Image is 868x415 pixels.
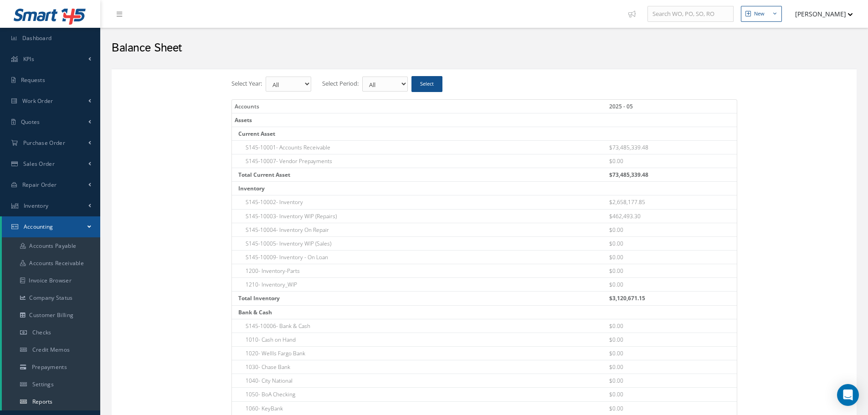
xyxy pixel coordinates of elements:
span: Reports [32,398,53,405]
span: S145-10003- Inventory WIP (Repairs) [246,212,337,220]
label: Select Year: [231,79,262,88]
span: Bank & Cash [238,308,272,316]
a: Credit Memos [2,341,100,359]
td: $2,658,177.85 [606,195,737,209]
a: Company Status [2,289,100,307]
span: Work Order [22,97,53,105]
td: $0.00 [606,333,737,346]
span: Purchase Order [23,139,65,147]
td: $0.00 [606,347,737,360]
span: S145-10001- Accounts Receivable [246,143,330,151]
td: $0.00 [606,388,737,401]
span: S145-10006- Bank & Cash [246,322,310,330]
button: Select [411,76,442,92]
a: Accounting [2,216,100,237]
span: KPIs [23,55,34,63]
span: Quotes [21,118,40,126]
span: 1200- Inventory-Parts [246,267,300,275]
a: Accounts Payable [2,237,100,255]
span: 1060- KeyBank [246,405,283,412]
td: $0.00 [606,374,737,388]
span: Current Asset [238,130,275,138]
a: Accounts Receivable [2,255,100,272]
span: Requests [21,76,45,84]
span: S145-10005- Inventory WIP (Sales) [246,240,331,247]
span: 1020- Wellls Fargo Bank [246,349,305,357]
span: Settings [32,380,54,388]
span: Checks [32,328,51,336]
button: [PERSON_NAME] [786,5,853,23]
span: Total Current Asset [238,171,290,179]
a: Invoice Browser [2,272,100,289]
th: Assets [232,113,737,127]
span: Accounting [24,223,53,231]
td: $0.00 [606,264,737,278]
td: $0.00 [606,319,737,333]
span: Dashboard [22,34,52,42]
span: Credit Memos [32,346,70,354]
a: Reports [2,393,100,410]
th: $73,485,339.48 [606,168,737,182]
div: New [754,10,765,18]
span: Repair Order [22,181,57,189]
td: $0.00 [606,251,737,264]
span: 1040- City National [246,377,293,384]
td: $0.00 [606,360,737,374]
input: Search WO, PO, SO, RO [647,6,734,22]
th: Accounts [232,100,606,113]
td: $462,493.30 [606,209,737,223]
a: Customer Billing [2,307,100,324]
h2: Balance Sheet [112,41,857,55]
a: Checks [2,324,100,341]
span: S145-10002- Inventory [246,198,303,206]
td: $73,485,339.48 [606,140,737,154]
span: S145-10004- Inventory On Repair [246,226,329,234]
span: 1010- Cash on Hand [246,336,296,343]
th: 2025 - 05 [606,100,737,113]
span: 1050- BoA Checking [246,390,295,398]
span: Total Inventory [238,294,280,302]
div: Open Intercom Messenger [837,384,859,406]
td: $0.00 [606,223,737,236]
th: $3,120,671.15 [606,292,737,305]
td: $0.00 [606,154,737,168]
a: Settings [2,376,100,393]
span: Inventory [24,202,49,210]
span: 1210- Inventory_WIP [246,281,297,288]
td: $0.00 [606,401,737,415]
button: New [741,6,782,22]
span: S145-10007- Vendor Prepayments [246,157,332,165]
span: Sales Order [23,160,55,168]
span: Prepayments [32,363,67,371]
label: Select Period: [322,79,359,88]
a: Prepayments [2,359,100,376]
span: S145-10009- Inventory - On Loan [246,253,328,261]
span: 1030- Chase Bank [246,363,290,371]
td: $0.00 [606,236,737,250]
td: $0.00 [606,278,737,292]
span: Inventory [238,184,265,192]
